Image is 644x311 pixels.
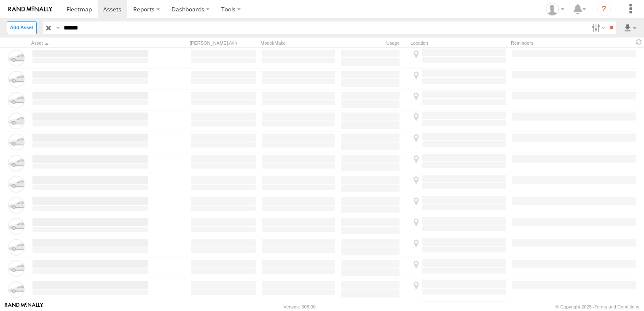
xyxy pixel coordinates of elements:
div: Reminders [511,40,576,46]
a: Terms and Conditions [595,304,639,309]
label: Search Query [54,21,61,34]
span: Refresh [634,38,644,46]
div: Version: 308.00 [284,304,316,309]
label: Export results as... [623,21,637,34]
label: Search Filter Options [588,21,606,34]
div: Model/Make [260,40,336,46]
i: ? [597,3,611,16]
div: Click to Sort [31,40,149,46]
label: Create New Asset [7,21,37,34]
div: Location [411,40,507,46]
img: rand-logo.svg [8,6,52,12]
a: Visit our Website [5,303,43,311]
div: © Copyright 2025 - [555,304,639,309]
div: Usage [340,40,407,46]
div: Jennifer Albro [543,3,567,16]
div: [PERSON_NAME]./Vin [190,40,257,46]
